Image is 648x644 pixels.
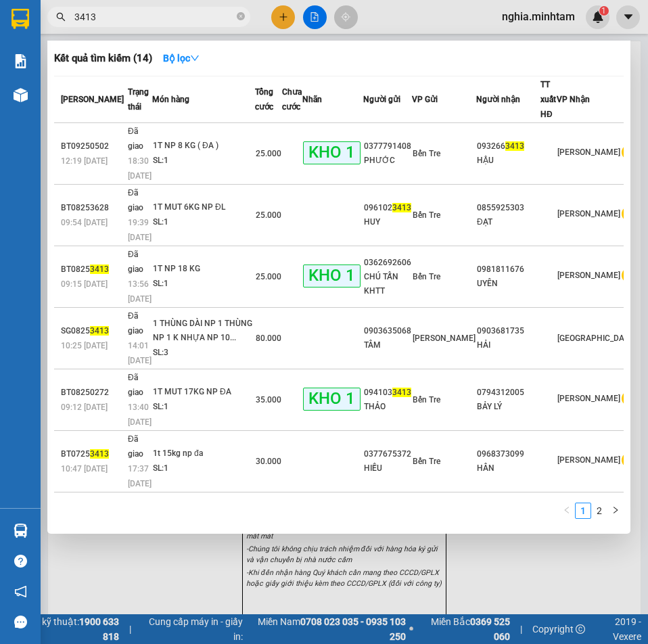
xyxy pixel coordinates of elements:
[14,524,28,538] img: warehouse-icon
[255,87,273,112] span: Tổng cước
[591,503,607,519] li: 2
[477,201,540,215] div: 0855925303
[90,264,109,274] span: 3413
[557,394,620,403] span: [PERSON_NAME]
[90,326,109,336] span: 3413
[128,434,143,459] span: Đã giao
[557,95,590,104] span: VP Nhận
[256,149,281,158] span: 25.000
[163,53,200,64] strong: Bộ lọc
[153,446,254,461] div: 1t 15kg np đa
[237,12,245,20] span: close-circle
[413,395,440,405] span: Bến Tre
[153,277,254,292] div: SL: 1
[61,139,124,154] div: BT09250502
[61,447,124,461] div: BT0725
[611,506,620,514] span: right
[364,256,411,270] div: 0362692606
[74,9,234,24] input: Tìm tên, số ĐT hoặc mã đơn
[476,95,520,104] span: Người nhận
[364,215,411,229] div: HUY
[412,95,438,104] span: VP Gửi
[153,346,254,361] div: SL: 3
[575,503,591,519] li: 1
[563,506,571,514] span: left
[622,391,637,406] span: plus-circle
[477,139,540,154] div: 093266
[576,503,591,518] a: 1
[303,141,361,164] span: KHO 1
[56,12,66,22] span: search
[477,154,540,168] div: HẬU
[364,154,411,168] div: PHƯỚC
[364,201,411,215] div: 096102
[153,385,254,400] div: 1T MUT 17KG NP ĐA
[153,215,254,230] div: SL: 1
[128,341,152,365] span: 14:01 [DATE]
[413,272,440,281] span: Bến Tre
[61,324,124,338] div: SG0825
[61,279,108,289] span: 09:15 [DATE]
[607,503,624,519] button: right
[477,262,540,277] div: 0981811676
[128,218,152,242] span: 19:39 [DATE]
[477,386,540,400] div: 0794312005
[557,333,635,343] span: [GEOGRAPHIC_DATA]
[392,388,411,397] span: 3413
[364,338,411,352] div: TÂM
[14,88,28,102] img: warehouse-icon
[256,272,281,281] span: 25.000
[128,188,143,212] span: Đã giao
[152,95,189,104] span: Món hàng
[622,145,637,160] span: plus-circle
[128,279,152,304] span: 13:56 [DATE]
[237,11,245,24] span: close-circle
[61,341,108,350] span: 10:25 [DATE]
[256,210,281,220] span: 25.000
[128,402,152,427] span: 13:40 [DATE]
[152,47,210,69] button: Bộ lọcdown
[14,555,27,568] span: question-circle
[302,95,322,104] span: Nhãn
[153,200,254,215] div: 1T MUT 6KG NP ĐL
[14,585,27,598] span: notification
[364,139,411,154] div: 0377791408
[153,461,254,476] div: SL: 1
[413,210,440,220] span: Bến Tre
[128,373,143,397] span: Đã giao
[364,270,411,298] div: CHÚ TẤN KHTT
[256,457,281,466] span: 30.000
[607,503,624,519] li: Next Page
[622,453,637,467] span: plus-circle
[128,311,143,336] span: Đã giao
[477,338,540,352] div: HẢI
[61,156,108,166] span: 12:19 [DATE]
[153,262,254,277] div: 1T NP 18 KG
[14,616,27,628] span: message
[559,503,575,519] button: left
[477,215,540,229] div: ĐẠT
[592,503,607,518] a: 2
[557,455,620,465] span: [PERSON_NAME]
[557,271,620,280] span: [PERSON_NAME]
[61,201,124,215] div: BT08253628
[153,154,254,168] div: SL: 1
[364,386,411,400] div: 094103
[256,333,281,343] span: 80.000
[364,461,411,476] div: HIẾU
[61,386,124,400] div: BT08250272
[622,268,637,283] span: plus-circle
[477,400,540,414] div: BẢY LÝ
[303,388,361,410] span: KHO 1
[153,400,254,415] div: SL: 1
[413,333,476,343] span: [PERSON_NAME]
[61,95,124,104] span: [PERSON_NAME]
[61,464,108,474] span: 10:47 [DATE]
[392,203,411,212] span: 3413
[61,262,124,277] div: BT0825
[14,54,28,68] img: solution-icon
[153,317,254,346] div: 1 THÙNG DÀI NP 1 THÙNG NP 1 K NHỰA NP 10...
[477,324,540,338] div: 0903681735
[303,264,361,287] span: KHO 1
[557,147,620,157] span: [PERSON_NAME]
